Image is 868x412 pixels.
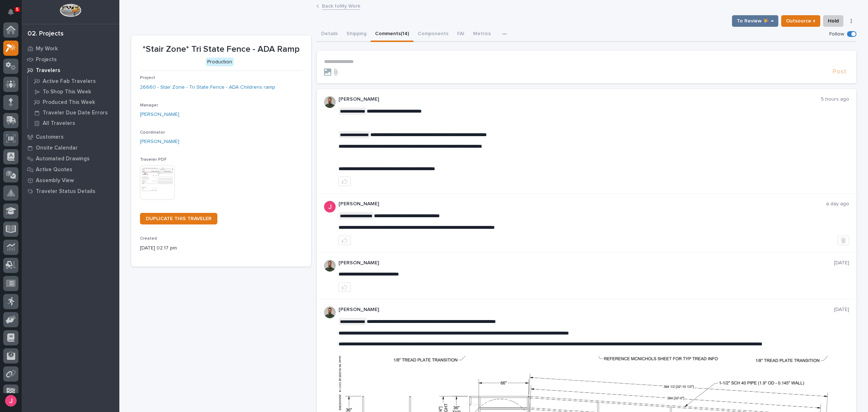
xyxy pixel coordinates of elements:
[36,188,95,195] p: Traveler Status Details
[140,213,217,224] a: DUPLICATE THIS TRAVELER
[146,216,212,221] span: DUPLICATE THIS TRAVELER
[781,15,820,27] button: Outsource ↑
[732,15,778,27] button: To Review 👨‍🏭 →
[43,78,96,85] p: Active Fab Travelers
[36,167,72,173] p: Active Quotes
[27,30,64,38] div: 02. Projects
[22,186,119,197] a: Traveler Status Details
[36,177,74,184] p: Assembly View
[36,134,64,140] p: Customers
[9,9,18,20] div: Notifications5
[737,17,774,25] span: To Review 👨‍🏭 →
[22,175,119,186] a: Assembly View
[834,260,849,266] p: [DATE]
[43,120,75,127] p: All Travelers
[28,87,119,97] a: To Shop This Week
[22,54,119,65] a: Projects
[3,393,18,408] button: users-avatar
[324,201,336,213] img: ACg8ocI-SXp0KwvcdjE4ZoRMyLsZRSgZqnEZt9q_hAaElEsh-D-asw=s96-c
[43,110,108,116] p: Traveler Due Date Errors
[339,282,351,292] button: like this post
[829,31,844,37] p: Follow
[339,177,351,186] button: like this post
[453,27,469,42] button: FAI
[22,164,119,175] a: Active Quotes
[140,157,167,162] span: Traveler PDF
[823,15,843,27] button: Hold
[16,7,18,12] p: 5
[22,153,119,164] a: Automated Drawings
[22,131,119,142] a: Customers
[140,138,179,146] a: [PERSON_NAME]
[36,156,90,162] p: Automated Drawings
[28,97,119,107] a: Produced This Week
[22,65,119,76] a: Travelers
[833,68,846,76] span: Post
[3,4,18,20] button: Notifications
[22,142,119,153] a: Onsite Calendar
[834,307,849,313] p: [DATE]
[140,236,157,241] span: Created
[322,1,360,10] a: Back toMy Work
[413,27,453,42] button: Components
[324,96,336,108] img: AATXAJw4slNr5ea0WduZQVIpKGhdapBAGQ9xVsOeEvl5=s96-c
[43,89,91,95] p: To Shop This Week
[469,27,495,42] button: Metrics
[36,145,78,151] p: Onsite Calendar
[342,27,371,42] button: Shipping
[206,58,234,67] div: Production
[339,236,351,245] button: like this post
[786,17,816,25] span: Outsource ↑
[22,43,119,54] a: My Work
[140,84,275,91] a: 26660 - Stair Zone - Tri State Fence - ADA Childrens ramp
[339,96,821,102] p: [PERSON_NAME]
[324,260,336,272] img: AATXAJw4slNr5ea0WduZQVIpKGhdapBAGQ9xVsOeEvl5=s96-c
[28,118,119,128] a: All Travelers
[339,201,826,207] p: [PERSON_NAME]
[140,244,302,252] p: [DATE] 02:17 pm
[339,260,834,266] p: [PERSON_NAME]
[826,201,849,207] p: a day ago
[838,236,849,245] button: Delete post
[339,307,834,313] p: [PERSON_NAME]
[140,103,158,108] span: Manager
[36,56,57,63] p: Projects
[140,76,155,80] span: Project
[828,17,839,25] span: Hold
[140,111,179,118] a: [PERSON_NAME]
[371,27,413,42] button: Comments (14)
[317,27,342,42] button: Details
[830,68,849,76] button: Post
[821,96,849,102] p: 5 hours ago
[28,76,119,86] a: Active Fab Travelers
[36,67,60,74] p: Travelers
[324,307,336,318] img: AATXAJw4slNr5ea0WduZQVIpKGhdapBAGQ9xVsOeEvl5=s96-c
[36,46,58,52] p: My Work
[28,108,119,118] a: Traveler Due Date Errors
[60,4,81,17] img: Workspace Logo
[140,44,302,55] p: *Stair Zone* Tri State Fence - ADA Ramp
[140,130,165,135] span: Coordinator
[43,99,95,106] p: Produced This Week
